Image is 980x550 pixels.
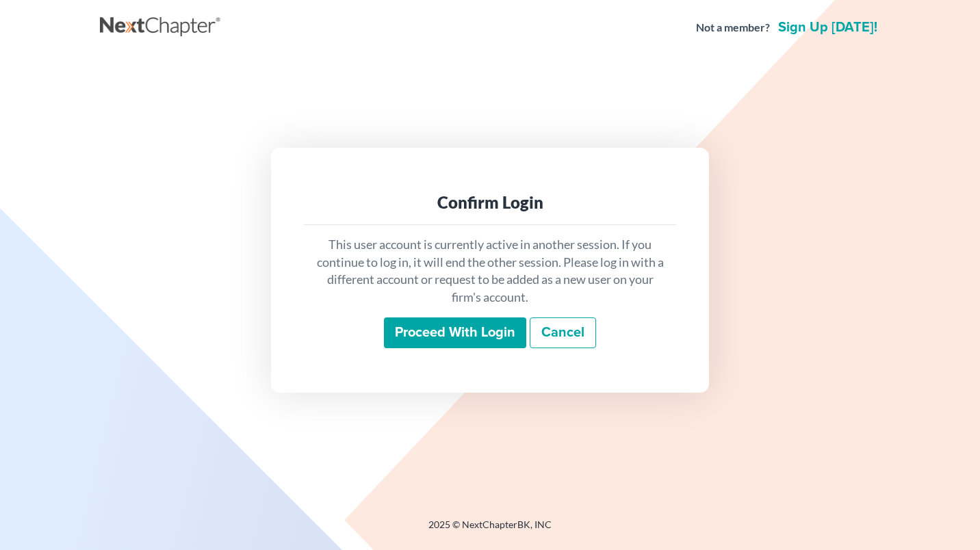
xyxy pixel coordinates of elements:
[384,317,526,349] input: Proceed with login
[315,192,665,213] div: Confirm Login
[100,518,880,542] div: 2025 © NextChapterBK, INC
[775,21,880,34] a: Sign up [DATE]!
[315,236,665,306] p: This user account is currently active in another session. If you continue to log in, it will end ...
[696,20,770,36] strong: Not a member?
[530,317,596,349] a: Cancel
